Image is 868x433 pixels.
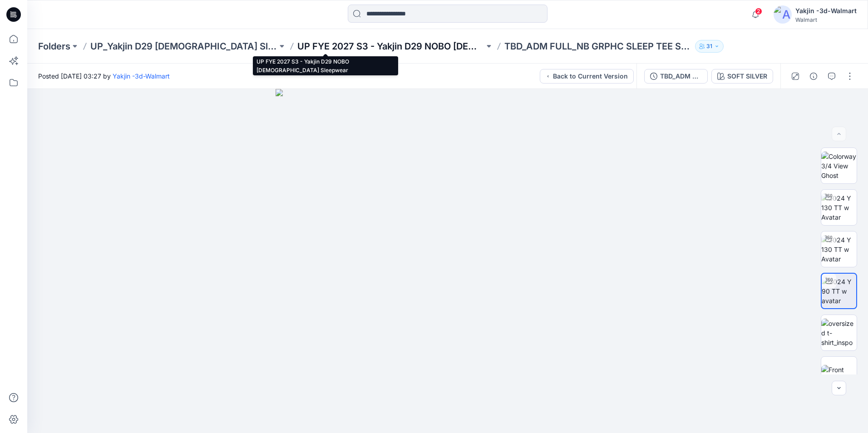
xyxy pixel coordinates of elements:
[706,41,712,51] p: 31
[90,40,277,53] a: UP_Yakjin D29 [DEMOGRAPHIC_DATA] Sleep
[795,5,857,16] div: Yakjin -3d-Walmart
[821,319,857,347] img: oversized t-shirt_inspo
[755,8,762,15] span: 2
[38,71,170,81] span: Posted [DATE] 03:27 by
[276,89,620,433] img: eyJhbGciOiJIUzI1NiIsImtpZCI6IjAiLCJzbHQiOiJzZXMiLCJ0eXAiOiJKV1QifQ.eyJkYXRhIjp7InR5cGUiOiJzdG9yYW...
[660,71,702,81] div: TBD_ADM SC_NB SLEEP TEE SHORT SET
[822,277,856,305] img: 2024 Y 90 TT w avatar
[821,193,857,222] img: 2024 Y 130 TT w Avatar
[774,5,792,24] img: avatar
[821,152,857,180] img: Colorway 3/4 View Ghost
[504,40,691,53] p: TBD_ADM FULL_NB GRPHC SLEEP TEE SHORT
[806,69,821,84] button: Details
[711,69,773,84] button: SOFT SILVER
[821,235,857,264] img: 2024 Y 130 TT w Avatar
[727,71,767,81] div: SOFT SILVER
[297,40,484,53] a: UP FYE 2027 S3 - Yakjin D29 NOBO [DEMOGRAPHIC_DATA] Sleepwear
[821,365,857,384] img: Front Ghost
[695,40,724,53] button: 31
[644,69,708,84] button: TBD_ADM SC_NB SLEEP TEE SHORT SET
[113,72,170,80] a: Yakjin -3d-Walmart
[38,40,70,53] a: Folders
[795,16,857,23] div: Walmart
[540,69,634,84] button: Back to Current Version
